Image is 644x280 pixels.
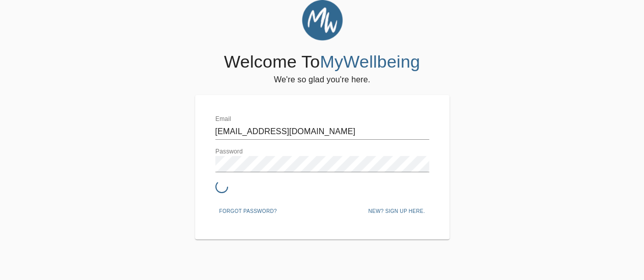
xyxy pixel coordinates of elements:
[215,204,281,219] button: Forgot password?
[215,206,281,214] a: Forgot password?
[320,52,420,71] span: MyWellbeing
[219,207,277,216] span: Forgot password?
[368,207,425,216] span: New? Sign up here.
[224,51,420,73] h4: Welcome To
[215,149,243,155] label: Password
[215,116,231,122] label: Email
[364,204,429,219] button: New? Sign up here.
[274,73,370,87] h6: We're so glad you're here.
